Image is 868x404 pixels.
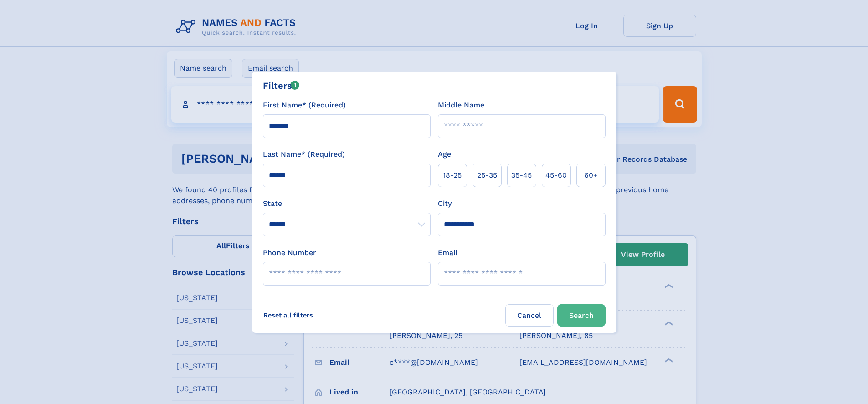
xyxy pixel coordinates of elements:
[263,100,346,111] label: First Name* (Required)
[545,170,567,181] span: 45‑60
[511,170,532,181] span: 35‑45
[505,304,554,327] label: Cancel
[257,304,319,326] label: Reset all filters
[438,198,452,209] label: City
[263,149,345,160] label: Last Name* (Required)
[263,198,431,209] label: State
[443,170,462,181] span: 18‑25
[438,149,451,160] label: Age
[584,170,598,181] span: 60+
[557,304,606,327] button: Search
[438,247,457,258] label: Email
[477,170,497,181] span: 25‑35
[263,79,300,92] div: Filters
[438,100,484,111] label: Middle Name
[263,247,316,258] label: Phone Number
